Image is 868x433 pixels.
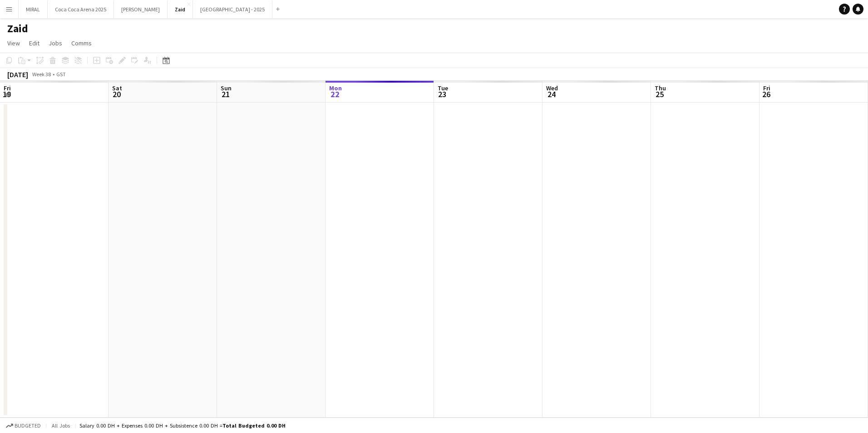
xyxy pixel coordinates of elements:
span: 23 [436,89,448,99]
button: Zaid [168,0,193,18]
span: 26 [762,89,770,99]
span: Sun [221,84,232,92]
span: 21 [219,89,232,99]
h1: Zaid [7,22,28,35]
button: Coca Coca Arena 2025 [48,0,114,18]
span: All jobs [50,422,72,429]
span: Sat [112,84,122,92]
span: 22 [328,89,342,99]
span: Comms [71,39,92,47]
span: 19 [2,89,11,99]
div: GST [56,71,66,78]
button: [PERSON_NAME] [114,0,168,18]
span: Thu [655,84,666,92]
span: Budgeted [15,423,41,429]
span: Fri [763,84,770,92]
span: Wed [546,84,558,92]
span: Edit [29,39,39,47]
span: Total Budgeted 0.00 DH [222,422,286,429]
span: 24 [545,89,558,99]
a: Edit [25,37,43,49]
a: Comms [68,37,95,49]
span: Week 38 [30,71,53,78]
span: View [7,39,20,47]
button: MIRAL [19,0,48,18]
span: 20 [111,89,122,99]
span: Jobs [49,39,62,47]
button: Budgeted [5,421,42,431]
span: 25 [653,89,666,99]
span: Mon [329,84,342,92]
button: [GEOGRAPHIC_DATA] - 2025 [193,0,272,18]
a: Jobs [45,37,66,49]
span: Tue [438,84,448,92]
div: [DATE] [7,70,28,79]
div: Salary 0.00 DH + Expenses 0.00 DH + Subsistence 0.00 DH = [79,422,286,429]
a: View [4,37,24,49]
span: Fri [4,84,11,92]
